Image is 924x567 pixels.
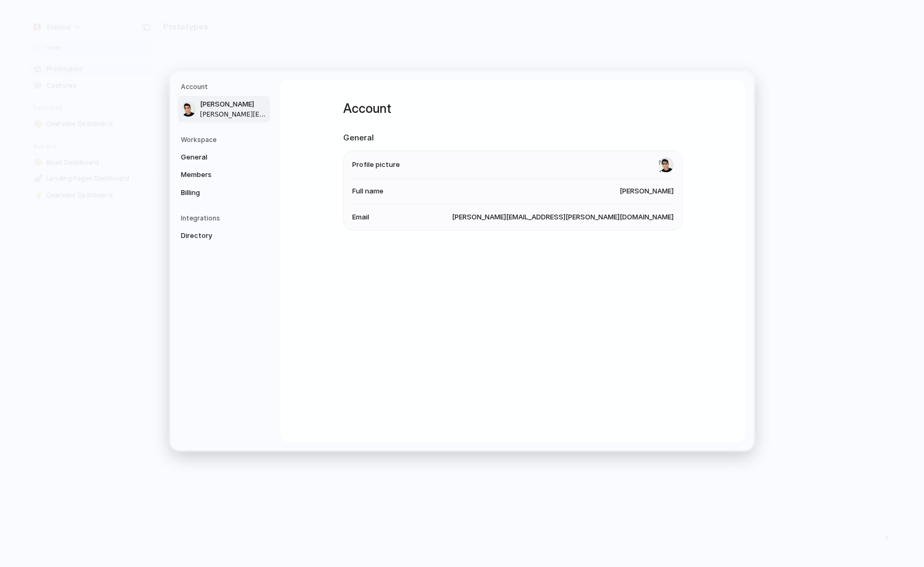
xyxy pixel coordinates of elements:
h5: Integrations [181,214,270,223]
h5: Account [181,82,270,92]
span: Directory [181,231,249,241]
span: [PERSON_NAME] [620,186,674,197]
span: Email [352,211,369,222]
span: [PERSON_NAME][EMAIL_ADDRESS][PERSON_NAME][DOMAIN_NAME] [452,211,674,222]
h1: Account [343,99,683,118]
span: [PERSON_NAME][EMAIL_ADDRESS][PERSON_NAME][DOMAIN_NAME] [200,109,268,119]
span: Members [181,170,249,180]
span: Full name [352,186,383,197]
h5: Workspace [181,135,270,144]
a: Members [178,166,270,183]
a: [PERSON_NAME][PERSON_NAME][EMAIL_ADDRESS][PERSON_NAME][DOMAIN_NAME] [178,96,270,122]
span: Profile picture [352,159,400,170]
span: Billing [181,187,249,198]
a: Directory [178,227,270,244]
a: General [178,148,270,165]
span: General [181,152,249,162]
span: [PERSON_NAME] [200,99,268,110]
a: Billing [178,184,270,201]
h2: General [343,132,683,144]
